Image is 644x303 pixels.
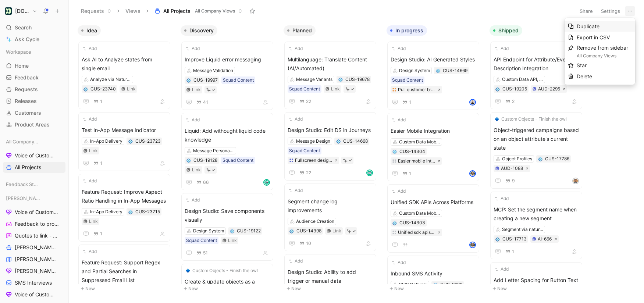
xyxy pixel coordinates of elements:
[577,23,599,29] span: Duplicate
[577,73,592,79] span: Delete
[577,52,632,60] div: All Company Views
[577,43,632,60] div: Remove from sidebar
[577,62,587,68] span: Star
[577,34,610,40] span: Export in CSV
